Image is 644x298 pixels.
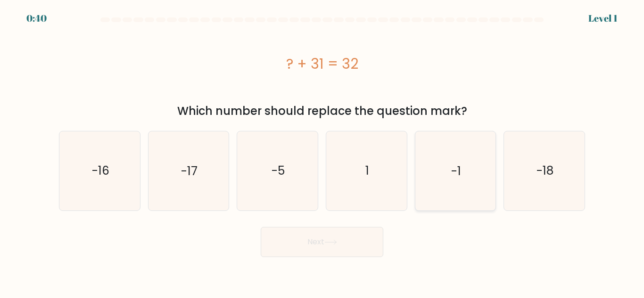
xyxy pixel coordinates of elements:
text: -16 [91,162,109,179]
div: 0:40 [26,11,47,25]
text: -18 [537,162,553,179]
div: Level 1 [588,11,618,25]
button: Next [261,227,383,257]
text: 1 [365,162,369,179]
text: -17 [181,162,198,179]
div: ? + 31 = 32 [59,53,585,74]
div: Which number should replace the question mark? [65,103,579,120]
text: -1 [451,162,461,179]
text: -5 [272,162,285,179]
